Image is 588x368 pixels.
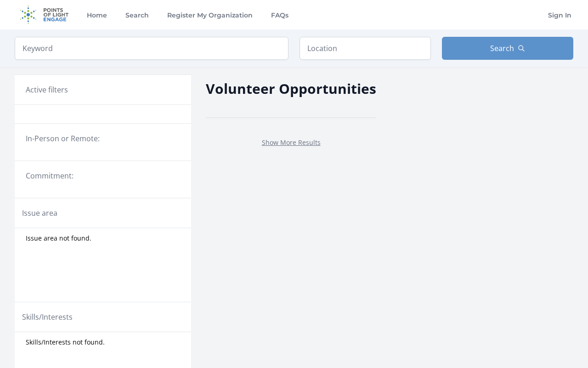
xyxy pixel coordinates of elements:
h2: Volunteer Opportunities [206,78,376,99]
legend: Commitment: [26,170,180,181]
input: Keyword [15,37,288,60]
span: Skills/Interests not found. [26,338,105,347]
input: Location [300,37,431,60]
button: Search [442,37,573,60]
span: Search [490,43,514,54]
h3: Active filters [26,84,68,95]
legend: In-Person or Remote: [26,133,180,144]
legend: Issue area [22,207,57,218]
span: Issue area not found. [26,234,91,243]
legend: Skills/Interests [22,311,73,322]
a: Show More Results [262,138,321,147]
